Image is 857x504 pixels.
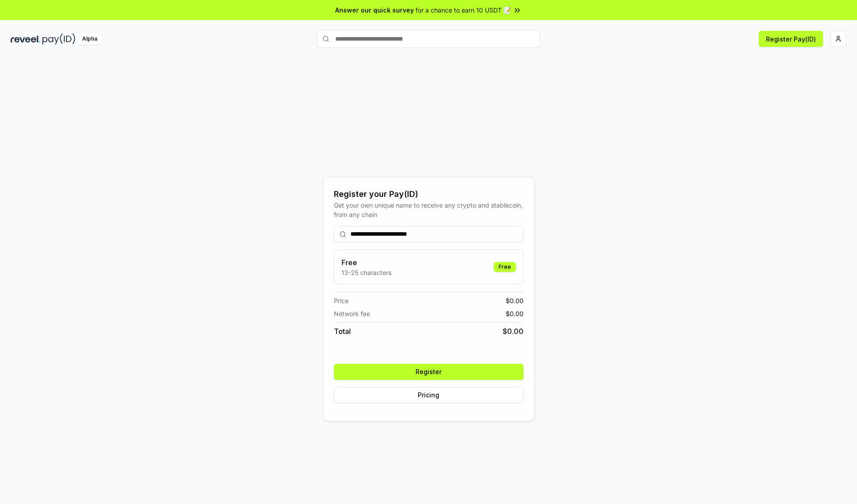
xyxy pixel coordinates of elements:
[341,268,391,277] p: 13-25 characters
[334,364,524,380] button: Register
[334,188,524,200] div: Register your Pay(ID)
[494,262,516,272] div: Free
[416,5,511,15] span: for a chance to earn 10 USDT 📝
[341,257,391,268] h3: Free
[506,296,524,305] span: $ 0.00
[77,33,102,45] div: Alpha
[503,326,524,337] span: $ 0.00
[334,200,524,219] div: Get your own unique name to receive any crypto and stablecoin, from any chain
[42,33,75,45] img: pay_id
[11,33,41,45] img: reveel_dark
[334,387,524,403] button: Pricing
[334,296,349,305] span: Price
[759,31,823,47] button: Register Pay(ID)
[334,326,351,337] span: Total
[334,309,370,318] span: Network fee
[506,309,524,318] span: $ 0.00
[335,5,414,15] span: Answer our quick survey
